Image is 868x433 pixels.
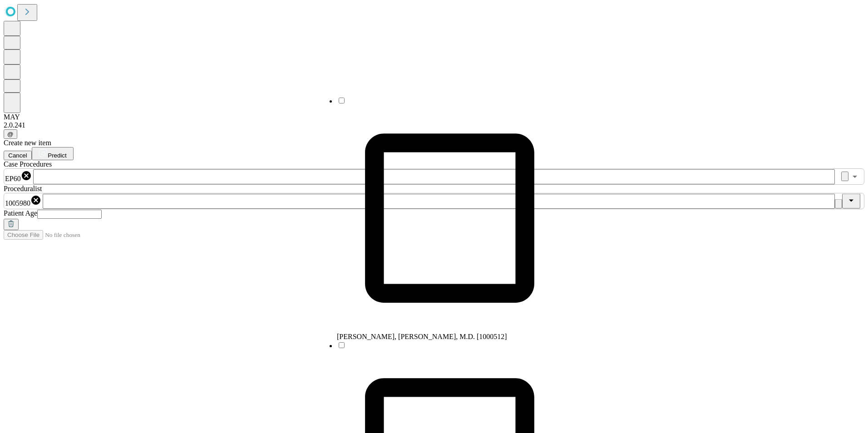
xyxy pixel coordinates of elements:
span: @ [7,131,14,138]
span: EP60 [5,175,21,182]
div: 2.0.241 [4,121,864,129]
span: Create new item [4,139,51,147]
div: EP60 [5,170,32,183]
span: Cancel [8,152,27,159]
span: Scheduled Procedure [4,160,52,168]
span: Predict [48,152,66,159]
button: Predict [32,147,74,160]
button: Cancel [4,151,32,160]
button: @ [4,129,17,139]
button: Clear [835,199,842,209]
button: Clear [841,172,848,181]
span: Proceduralist [4,185,42,192]
button: Close [842,194,860,209]
button: Open [848,170,861,183]
div: 1005980 [5,195,41,207]
span: Patient Age [4,209,37,217]
span: [PERSON_NAME], [PERSON_NAME], M.D. [1000512] [337,333,507,340]
div: MAY [4,113,864,121]
span: 1005980 [5,199,30,207]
